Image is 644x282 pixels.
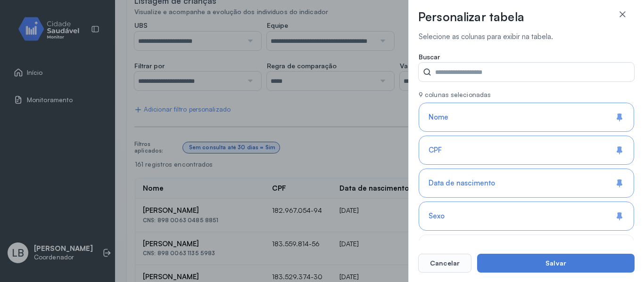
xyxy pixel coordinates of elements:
[429,113,448,122] span: Nome
[477,254,635,273] button: Salvar
[419,32,634,41] div: Selecione as colunas para exibir na tabela.
[429,146,442,155] span: CPF
[429,179,495,188] span: Data de nascimento
[419,53,440,61] span: Buscar
[419,91,634,99] div: 9 colunas selecionadas
[418,254,471,273] button: Cancelar
[429,212,445,221] span: Sexo
[418,9,524,24] h3: Personalizar tabela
